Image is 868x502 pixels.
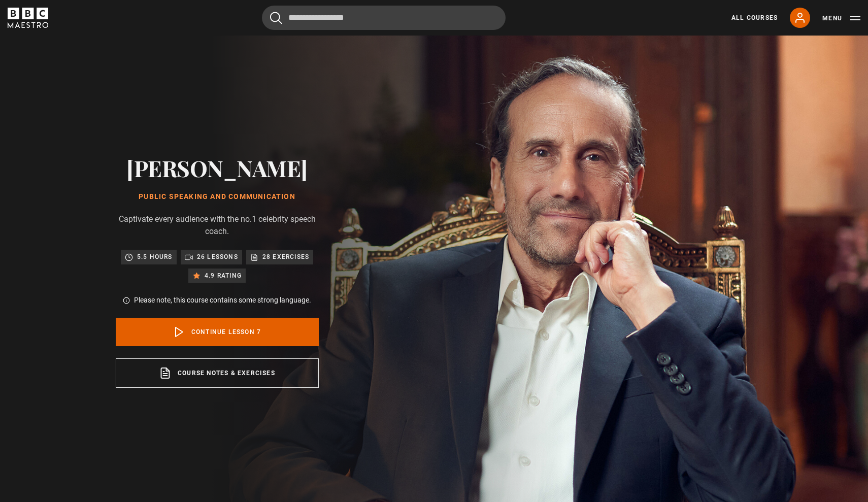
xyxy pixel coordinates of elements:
[134,295,311,306] p: Please note, this course contains some strong language.
[8,8,48,28] svg: BBC Maestro
[731,13,778,22] a: All Courses
[822,13,860,23] button: Toggle navigation
[197,252,238,262] p: 26 lessons
[116,358,319,388] a: Course notes & exercises
[262,6,506,30] input: Search
[116,155,319,181] h2: [PERSON_NAME]
[137,252,173,262] p: 5.5 hours
[205,271,242,281] p: 4.9 rating
[116,318,319,346] a: Continue lesson 7
[116,193,319,201] h1: Public Speaking and Communication
[262,252,309,262] p: 28 exercises
[270,12,282,24] button: Submit the search query
[116,213,319,238] p: Captivate every audience with the no.1 celebrity speech coach.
